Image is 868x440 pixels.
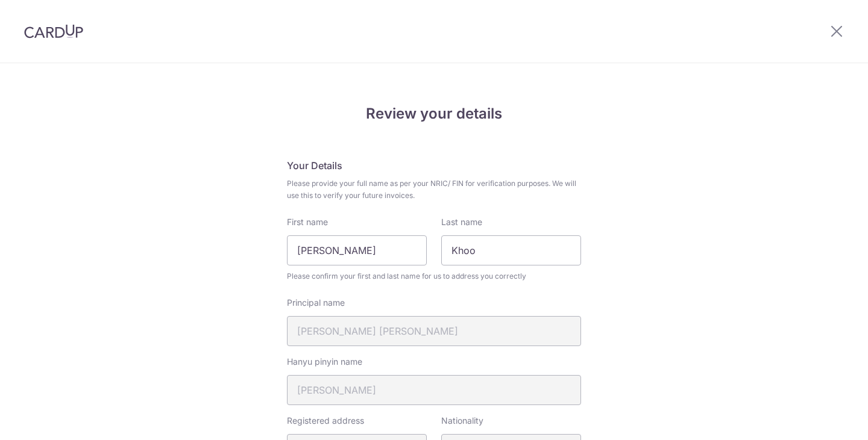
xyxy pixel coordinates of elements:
[24,24,83,39] img: CardUp
[791,404,856,434] iframe: Opens a widget where you can find more information
[441,235,581,265] input: Last name
[287,415,364,427] label: Registered address
[441,415,483,427] label: Nationality
[287,297,345,309] label: Principal name
[287,216,328,228] label: First name
[287,270,581,282] span: Please confirm your first and last name for us to address you correctly
[287,356,362,368] label: Hanyu pinyin name
[287,158,581,173] h5: Your Details
[287,103,581,125] h4: Review your details
[287,235,427,265] input: First Name
[287,178,581,202] span: Please provide your full name as per your NRIC/ FIN for verification purposes. We will use this t...
[441,216,482,228] label: Last name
